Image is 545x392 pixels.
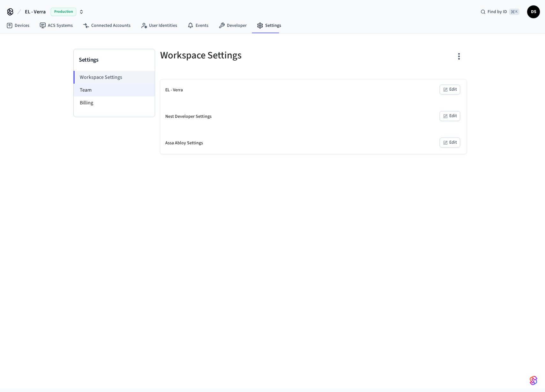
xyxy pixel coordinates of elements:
[1,20,34,31] a: Devices
[25,8,46,16] span: EL - Verra
[74,96,155,109] li: Billing
[440,85,460,94] button: Edit
[51,8,76,16] span: Production
[165,87,183,94] div: EL - Verra
[136,20,182,31] a: User Identities
[527,5,540,18] button: DS
[213,20,252,31] a: Developer
[488,9,507,15] span: Find by ID
[160,49,310,62] h5: Workspace Settings
[440,111,460,121] button: Edit
[528,6,539,18] span: DS
[74,84,155,96] li: Team
[182,20,213,31] a: Events
[252,20,286,31] a: Settings
[73,71,155,84] li: Workspace Settings
[475,6,525,18] div: Find by ID⌘ K
[165,140,203,147] div: Assa Abloy Settings
[530,375,537,386] img: SeamLogoGradient.69752ec5.svg
[509,9,519,15] span: ⌘ K
[165,113,212,120] div: Nest Developer Settings
[79,56,150,64] h3: Settings
[440,138,460,147] button: Edit
[78,20,136,31] a: Connected Accounts
[34,20,78,31] a: ACS Systems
